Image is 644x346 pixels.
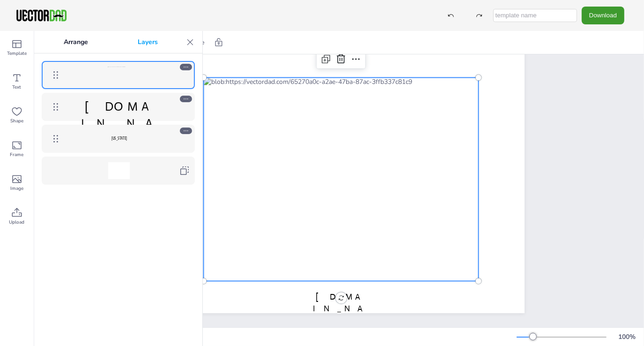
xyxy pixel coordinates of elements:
input: template name [493,9,577,22]
div: blob:https://vectordad.com/fea75d29-38cf-4417-9bc5-2b13b84f1396 [42,61,195,89]
span: Image [10,185,23,192]
span: Shape [10,117,23,125]
p: Layers [113,31,183,53]
p: Arrange [39,31,113,53]
span: Frame [10,151,24,158]
span: [DOMAIN_NAME] [313,292,365,325]
span: Upload [9,218,25,226]
div: 100 % [616,332,638,341]
img: VectorDad-1.png [15,8,68,23]
span: Text [13,83,22,91]
button: Download [582,7,624,24]
div: [US_STATE] [42,125,195,153]
span: [DOMAIN_NAME] [81,99,157,148]
span: [US_STATE] [111,136,127,141]
span: Template [7,50,27,57]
